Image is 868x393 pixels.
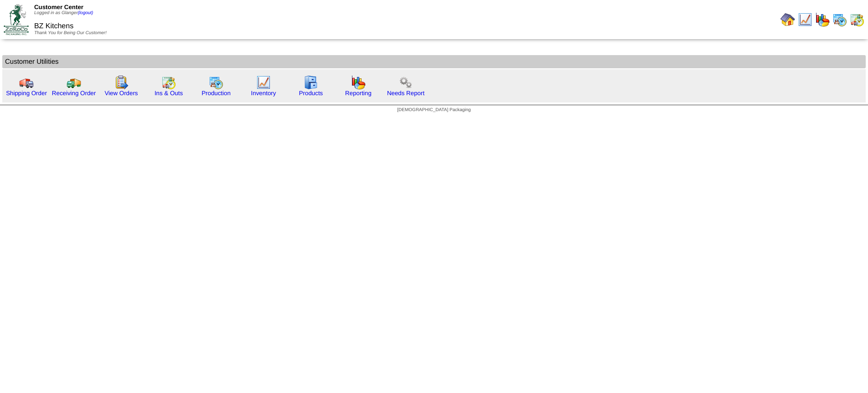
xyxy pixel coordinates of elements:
img: calendarinout.gif [161,75,176,90]
span: Customer Center [34,4,83,10]
img: graph.gif [351,75,366,90]
a: Shipping Order [6,90,47,97]
a: Receiving Order [52,90,96,97]
a: Ins & Outs [155,90,183,97]
a: View Orders [104,90,138,97]
a: (logout) [78,10,93,15]
img: graph.gif [815,12,830,27]
a: Inventory [251,90,276,97]
img: calendarinout.gif [850,12,864,27]
img: cabinet.gif [304,75,318,90]
img: calendarprod.gif [209,75,223,90]
a: Reporting [345,90,372,97]
img: line_graph.gif [256,75,271,90]
span: Logged in as Glanger [34,10,93,15]
img: truck2.gif [67,75,81,90]
img: calendarprod.gif [832,12,847,27]
img: ZoRoCo_Logo(Green%26Foil)%20jpg.webp [4,4,29,35]
a: Production [201,90,231,97]
span: Thank You for Being Our Customer! [34,31,107,36]
img: truck.gif [19,75,34,90]
a: Products [299,90,323,97]
img: home.gif [780,12,795,27]
a: Needs Report [387,90,424,97]
img: line_graph.gif [798,12,812,27]
span: [DEMOGRAPHIC_DATA] Packaging [397,107,470,112]
img: workorder.gif [114,75,129,90]
span: BZ Kitchens [34,22,73,30]
td: Customer Utilities [2,55,866,68]
img: workflow.png [398,75,413,90]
